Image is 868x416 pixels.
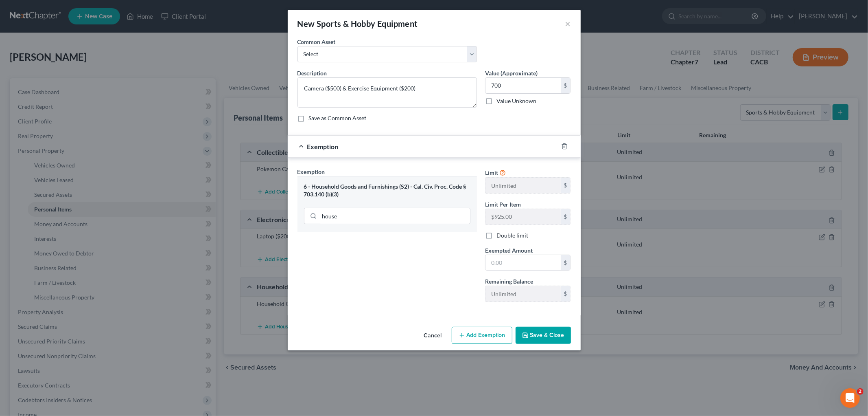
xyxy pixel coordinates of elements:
input: 0.00 [485,78,561,93]
span: Description [297,70,327,77]
button: Add Exemption [452,327,512,344]
label: Common Asset [297,37,336,46]
input: Search exemption rules... [319,208,470,224]
span: Exemption [307,143,339,150]
label: Limit Per Item [485,200,521,209]
div: New Sports & Hobby Equipment [297,18,418,29]
input: -- [485,178,561,193]
label: Save as Common Asset [309,114,367,122]
label: Double limit [496,231,528,240]
input: -- [485,286,561,302]
div: $ [561,209,571,225]
div: $ [561,286,571,302]
input: 0.00 [485,255,561,271]
span: 2 [857,388,864,395]
label: Value (Approximate) [485,69,538,77]
button: Save & Close [516,327,571,344]
button: × [565,19,571,29]
span: Exempted Amount [485,247,533,254]
span: Limit [485,169,498,176]
label: Remaining Balance [485,277,533,286]
label: Value Unknown [496,97,536,105]
iframe: Intercom live chat [840,388,860,408]
div: $ [561,78,571,93]
input: -- [485,209,561,225]
div: 6 - Household Goods and Furnishings (S2) - Cal. Civ. Proc. Code § 703.140 (b)(3) [304,183,470,198]
div: $ [561,178,571,193]
div: $ [561,255,571,271]
span: Exemption [297,168,325,175]
button: Cancel [418,328,448,344]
